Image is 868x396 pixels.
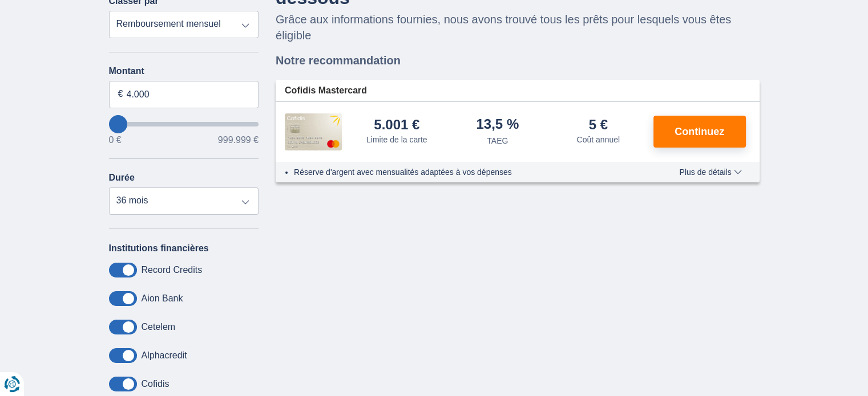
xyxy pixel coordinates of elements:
span: 0 € [109,136,122,145]
span: Continuez [675,126,724,137]
div: 13,5 % [476,117,519,133]
span: 999.999 € [218,136,259,145]
p: Grâce aux informations fournies, nous avons trouvé tous les prêts pour lesquels vous êtes éligible [276,11,760,43]
label: Cofidis [142,379,169,389]
span: Plus de détails [679,168,741,176]
label: Cetelem [142,322,176,332]
label: Montant [109,66,259,76]
li: Réserve d'argent avec mensualités adaptées à vos dépenses [294,166,646,178]
button: Plus de détails [671,168,750,177]
span: € [118,88,123,101]
button: Continuez [653,116,746,148]
div: 5.001 € [374,118,419,132]
div: TAEG [487,135,508,146]
div: Coût annuel [576,134,620,145]
div: 5 € [589,118,608,132]
span: Cofidis Mastercard [285,84,367,97]
input: wantToBorrow [109,122,259,126]
label: Record Credits [142,265,203,275]
label: Durée [109,173,135,183]
img: pret personnel Cofidis CC [285,113,342,150]
label: Alphacredit [142,350,187,361]
label: Institutions financières [109,243,209,254]
label: Aion Bank [142,293,183,304]
div: Limite de la carte [366,134,427,145]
